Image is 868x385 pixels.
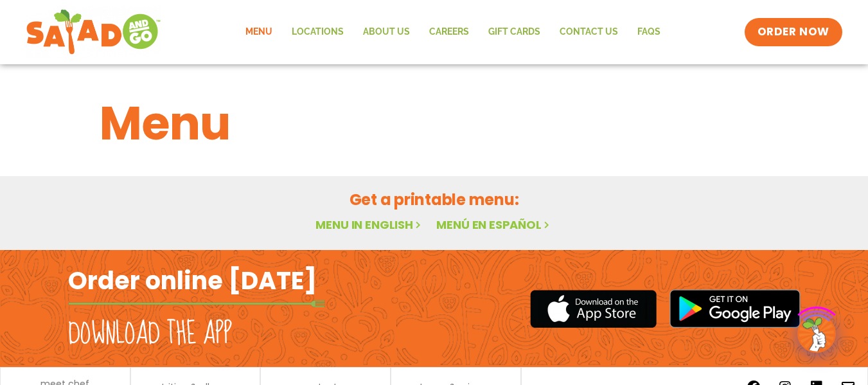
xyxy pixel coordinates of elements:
img: appstore [530,288,657,330]
a: GIFT CARDS [479,17,550,47]
a: About Us [353,17,420,47]
span: ORDER NOW [757,24,829,40]
nav: Menu [236,17,670,47]
a: Menú en español [436,217,552,233]
h2: Download the app [68,316,232,352]
h2: Order online [DATE] [68,265,317,296]
img: new-SAG-logo-768×292 [26,6,161,58]
a: Locations [282,17,353,47]
a: ORDER NOW [745,18,842,46]
h2: Get a printable menu: [100,188,769,211]
a: FAQs [628,17,670,47]
img: google_play [669,289,801,328]
a: Menu [236,17,282,47]
a: Menu in English [315,217,423,233]
h1: Menu [100,89,769,158]
a: Contact Us [550,17,628,47]
img: fork [68,300,325,307]
a: Careers [420,17,479,47]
